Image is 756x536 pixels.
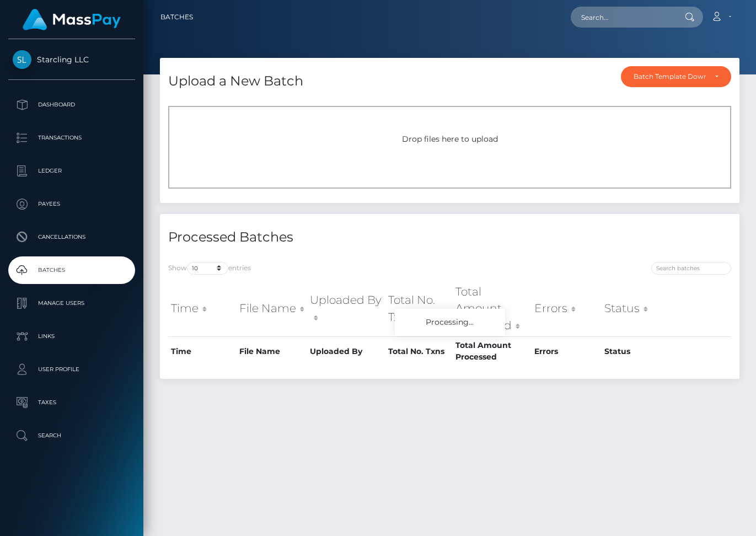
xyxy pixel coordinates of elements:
[13,427,131,444] p: Search
[602,336,673,366] th: Status
[651,262,731,275] input: Search batches
[13,361,131,378] p: User Profile
[385,281,453,336] th: Total No. Txns
[8,124,135,152] a: Transactions
[13,97,131,113] p: Dashboard
[168,281,237,336] th: Time
[8,356,135,383] a: User Profile
[8,55,135,65] span: Starcling LLC
[602,281,673,336] th: Status
[532,336,602,366] th: Errors
[13,394,131,411] p: Taxes
[13,328,131,345] p: Links
[13,163,131,179] p: Ledger
[395,309,505,336] div: Processing...
[8,223,135,251] a: Cancellations
[13,295,131,312] p: Manage Users
[453,336,532,366] th: Total Amount Processed
[13,262,131,278] p: Batches
[168,336,237,366] th: Time
[385,336,453,366] th: Total No. Txns
[307,336,385,366] th: Uploaded By
[8,290,135,317] a: Manage Users
[168,72,303,91] h4: Upload a New Batch
[8,91,135,119] a: Dashboard
[13,130,131,146] p: Transactions
[307,281,385,336] th: Uploaded By
[621,66,731,87] button: Batch Template Download
[237,281,307,336] th: File Name
[237,336,307,366] th: File Name
[8,157,135,185] a: Ledger
[8,323,135,350] a: Links
[8,190,135,218] a: Payees
[23,9,121,30] img: MassPay Logo
[8,422,135,449] a: Search
[13,229,131,245] p: Cancellations
[402,134,498,144] span: Drop files here to upload
[532,281,602,336] th: Errors
[168,228,442,247] h4: Processed Batches
[168,262,251,275] label: Show entries
[634,72,706,81] div: Batch Template Download
[160,6,193,29] a: Batches
[8,389,135,416] a: Taxes
[187,262,228,275] select: Showentries
[571,7,674,28] input: Search...
[13,50,31,69] img: Starcling LLC
[13,196,131,212] p: Payees
[8,256,135,284] a: Batches
[453,281,532,336] th: Total Amount Processed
